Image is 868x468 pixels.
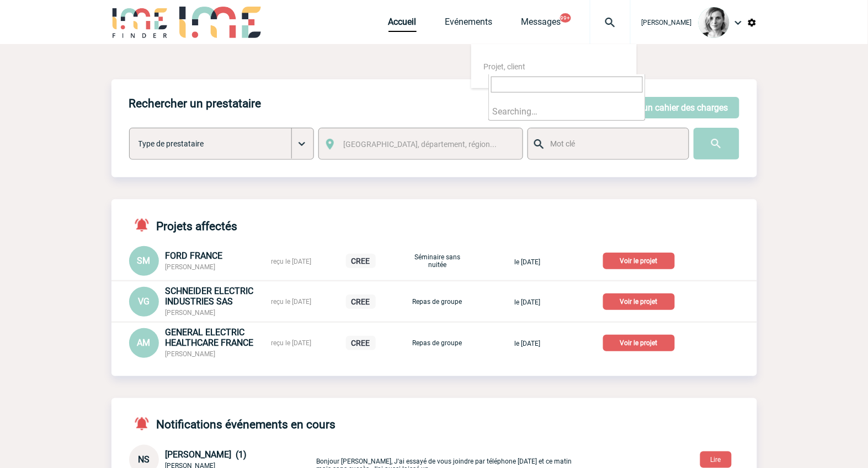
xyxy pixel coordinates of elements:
button: Lire [700,451,732,468]
p: Voir le projet [603,253,675,269]
span: reçu le [DATE] [271,258,312,265]
span: le [DATE] [514,298,540,306]
p: Séminaire sans nuitée [410,253,465,269]
span: [PERSON_NAME] [166,263,216,271]
a: Voir le projet [603,337,679,347]
span: [PERSON_NAME] [166,309,216,317]
h4: Rechercher un prestataire [129,97,262,110]
span: [PERSON_NAME] [642,19,692,26]
span: GENERAL ELECTRIC HEALTHCARE FRANCE [166,327,254,348]
img: IME-Finder [111,7,169,38]
a: Lire [691,454,741,464]
p: CREE [346,336,376,350]
p: Repas de groupe [410,339,465,347]
a: Accueil [388,17,417,32]
input: Mot clé [548,137,679,151]
img: notifications-active-24-px-r.png [134,416,157,432]
p: Voir le projet [603,335,675,351]
img: 103019-1.png [699,7,729,38]
span: Projet, client [484,62,526,71]
a: Voir le projet [603,296,679,306]
span: NS [138,454,150,465]
span: VG [138,296,150,307]
p: CREE [346,295,376,309]
a: Voir le projet [603,255,679,265]
button: 99+ [560,13,571,23]
span: [PERSON_NAME] [166,350,216,358]
span: [PERSON_NAME] (1) [166,449,247,460]
a: Evénements [445,17,493,32]
input: Submit [694,128,739,160]
p: CREE [346,254,376,268]
span: SCHNEIDER ELECTRIC INDUSTRIES SAS [166,286,254,307]
span: reçu le [DATE] [271,339,312,347]
span: le [DATE] [514,340,540,347]
li: Searching… [489,103,645,120]
a: Messages [521,17,561,32]
p: Voir le projet [603,293,675,310]
span: [GEOGRAPHIC_DATA], département, région... [343,140,497,149]
span: reçu le [DATE] [271,298,312,306]
h4: Notifications événements en cours [129,416,336,432]
h4: Projets affectés [129,217,238,233]
p: Repas de groupe [410,298,465,306]
span: FORD FRANCE [166,251,223,261]
span: SM [137,255,151,266]
span: le [DATE] [514,258,540,266]
img: notifications-active-24-px-r.png [134,217,157,233]
span: AM [137,338,151,348]
a: NS [PERSON_NAME] (1) [PERSON_NAME] Bonjour [PERSON_NAME], J'ai essayé de vous joindre par télépho... [129,454,576,464]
